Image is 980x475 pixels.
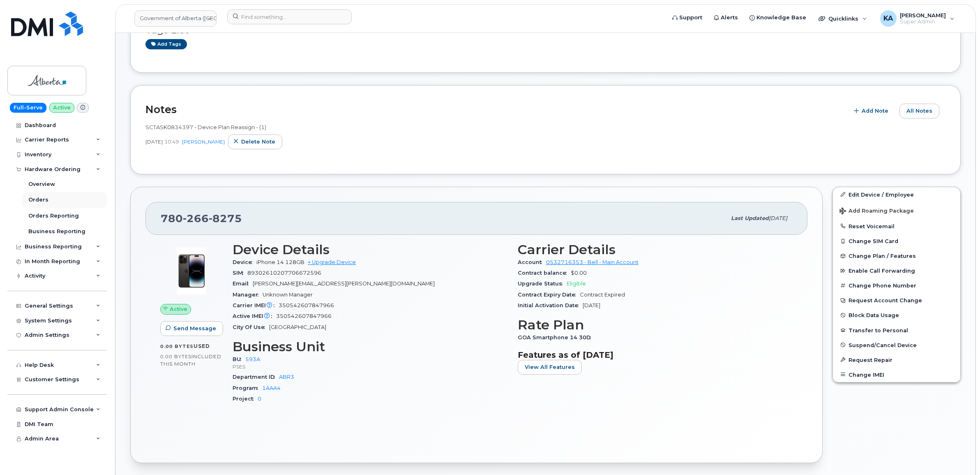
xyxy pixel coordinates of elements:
span: 266 [183,212,209,225]
span: [DATE] [145,138,163,145]
span: Contract Expired [580,292,625,298]
span: Carrier IMEI [233,302,279,308]
h3: Business Unit [233,339,508,354]
span: 350542607847966 [276,313,332,319]
span: Unknown Manager [263,292,313,298]
span: Program [233,385,262,391]
span: Manager [233,292,263,298]
a: 593A [245,356,260,362]
span: View All Features [525,363,575,371]
h3: Features as of [DATE] [518,350,793,360]
button: Send Message [160,321,223,336]
span: Add Roaming Package [839,208,914,215]
span: Initial Activation Date [518,302,583,308]
a: Knowledge Base [744,9,812,26]
span: 350542607847966 [279,302,334,308]
span: 10:49 [164,138,179,145]
a: Government of Alberta (GOA) [134,10,217,27]
div: Quicklinks [813,10,873,27]
a: 1AAA4 [262,385,281,391]
div: Karla Adams [874,10,960,27]
span: Department ID [233,374,279,380]
span: [PERSON_NAME] [900,12,946,19]
button: Suspend/Cancel Device [833,338,960,352]
span: Last updated [731,215,769,221]
span: Eligible [567,280,586,287]
a: + Upgrade Device [308,259,356,265]
span: Device [233,259,256,265]
h3: Carrier Details [518,242,793,257]
button: Request Account Change [833,293,960,308]
a: 0 [258,396,261,402]
button: View All Features [518,360,582,375]
span: Support [679,14,702,22]
button: Change IMEI [833,367,960,382]
p: PSES [233,363,508,370]
span: Enable Call Forwarding [849,268,915,274]
a: [PERSON_NAME] [182,139,225,145]
span: Project [233,396,258,402]
span: 0.00 Bytes [160,354,191,359]
button: Change Plan / Features [833,248,960,263]
a: ABR3 [279,374,294,380]
button: Block Data Usage [833,308,960,322]
span: Alerts [721,14,738,22]
span: 0.00 Bytes [160,343,194,349]
button: Reset Voicemail [833,219,960,234]
h3: Rate Plan [518,317,793,332]
span: Email [233,280,253,287]
span: [PERSON_NAME][EMAIL_ADDRESS][PERSON_NAME][DOMAIN_NAME] [253,280,435,287]
span: GOA Smartphone 14 30D [518,334,595,341]
button: Transfer to Personal [833,323,960,338]
span: Suspend/Cancel Device [849,342,917,348]
span: Quicklinks [828,15,858,22]
span: Active [170,305,187,313]
span: included this month [160,353,221,367]
button: Delete note [228,134,282,149]
span: 89302610207706672596 [247,270,321,276]
span: SCTASK0834397 - Device Plan Reassign - (1) [145,124,266,130]
button: Add Note [849,104,895,118]
button: All Notes [899,104,939,118]
button: Add Roaming Package [833,202,960,219]
span: $0.00 [571,270,587,276]
button: Change Phone Number [833,278,960,293]
button: Change SIM Card [833,234,960,248]
span: Knowledge Base [756,14,806,22]
span: City Of Use [233,324,269,330]
button: Request Repair [833,352,960,367]
span: Contract balance [518,270,571,276]
span: [DATE] [769,215,787,221]
span: Active IMEI [233,313,276,319]
span: Delete note [241,138,275,146]
span: BU [233,356,245,362]
span: Change Plan / Features [849,253,916,259]
span: Add Note [862,107,888,115]
span: [DATE] [583,302,600,308]
span: Contract Expiry Date [518,292,580,298]
a: Edit Device / Employee [833,187,960,202]
span: Account [518,259,546,265]
span: [GEOGRAPHIC_DATA] [269,324,326,330]
a: 0532716353 - Bell - Main Account [546,259,639,265]
span: Super Admin [900,19,946,25]
button: Enable Call Forwarding [833,263,960,278]
h2: Notes [145,103,844,116]
span: 8275 [209,212,242,225]
span: SIM [233,270,247,276]
span: KA [883,14,893,23]
span: 780 [161,212,242,225]
img: image20231002-3703462-njx0qo.jpeg [167,246,216,296]
span: iPhone 14 128GB [256,259,304,265]
a: Support [666,9,708,26]
h3: Tags List [145,25,945,35]
input: Find something... [227,9,352,24]
a: Add tags [145,39,187,49]
span: used [194,343,210,349]
span: Upgrade Status [518,280,567,287]
h3: Device Details [233,242,508,257]
span: Send Message [173,324,216,332]
span: All Notes [906,107,932,115]
a: Alerts [708,9,744,26]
